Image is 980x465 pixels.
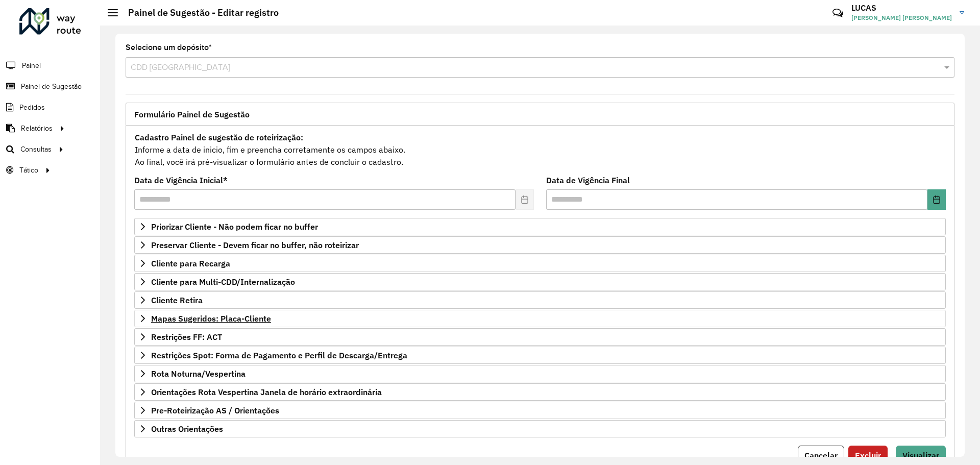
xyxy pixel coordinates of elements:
[134,131,946,168] div: Informe a data de inicio, fim e preencha corretamente os campos abaixo. Ao final, você irá pré-vi...
[902,450,939,460] span: Visualizar
[134,310,946,327] a: Mapas Sugeridos: Placa-Cliente
[22,60,41,71] span: Painel
[134,383,946,401] a: Orientações Rota Vespertina Janela de horário extraordinária
[134,110,250,118] span: Formulário Painel de Sugestão
[135,132,303,142] strong: Cadastro Painel de sugestão de roteirização:
[134,328,946,346] a: Restrições FF: ACT
[151,296,203,304] span: Cliente Retira
[827,2,849,24] a: Contato Rápido
[151,278,295,286] span: Cliente para Multi-CDD/Internalização
[804,450,838,460] span: Cancelar
[134,291,946,309] a: Cliente Retira
[927,189,946,210] button: Choose Date
[134,218,946,235] a: Priorizar Cliente - Não podem ficar no buffer
[19,165,38,176] span: Tático
[151,370,246,378] span: Rota Noturna/Vespertina
[134,420,946,437] a: Outras Orientações
[151,406,279,414] span: Pre-Roteirização AS / Orientações
[151,388,382,396] span: Orientações Rota Vespertina Janela de horário extraordinária
[134,236,946,254] a: Preservar Cliente - Devem ficar no buffer, não roteirizar
[798,446,844,465] button: Cancelar
[151,223,318,231] span: Priorizar Cliente - Não podem ficar no buffer
[19,102,45,113] span: Pedidos
[151,314,271,323] span: Mapas Sugeridos: Placa-Cliente
[21,81,82,92] span: Painel de Sugestão
[20,144,52,155] span: Consultas
[851,3,952,13] h3: LUCAS
[134,402,946,419] a: Pre-Roteirização AS / Orientações
[546,174,630,186] label: Data de Vigência Final
[896,446,946,465] button: Visualizar
[134,347,946,364] a: Restrições Spot: Forma de Pagamento e Perfil de Descarga/Entrega
[126,41,212,54] label: Selecione um depósito
[855,450,881,460] span: Excluir
[151,333,222,341] span: Restrições FF: ACT
[118,7,279,18] h2: Painel de Sugestão - Editar registro
[151,259,230,267] span: Cliente para Recarga
[21,123,53,134] span: Relatórios
[134,365,946,382] a: Rota Noturna/Vespertina
[848,446,888,465] button: Excluir
[134,255,946,272] a: Cliente para Recarga
[851,13,952,22] span: [PERSON_NAME] [PERSON_NAME]
[134,273,946,290] a: Cliente para Multi-CDD/Internalização
[151,241,359,249] span: Preservar Cliente - Devem ficar no buffer, não roteirizar
[151,351,407,359] span: Restrições Spot: Forma de Pagamento e Perfil de Descarga/Entrega
[134,174,228,186] label: Data de Vigência Inicial
[151,425,223,433] span: Outras Orientações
